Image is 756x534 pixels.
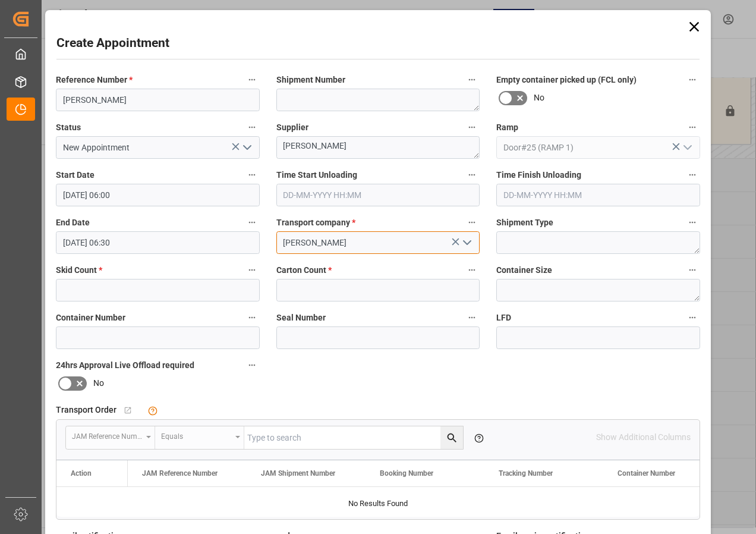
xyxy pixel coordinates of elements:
[380,469,433,478] span: Booking Number
[71,469,92,478] div: Action
[56,216,90,229] span: End Date
[56,184,260,206] input: DD-MM-YYYY HH:MM
[496,136,700,159] input: Type to search/select
[244,167,260,183] button: Start Date
[56,231,260,254] input: DD-MM-YYYY HH:MM
[618,469,675,478] span: Container Number
[276,74,345,86] span: Shipment Number
[464,215,480,230] button: Transport company *
[56,404,116,416] span: Transport Order
[72,428,142,442] div: JAM Reference Number
[56,264,102,277] span: Skid Count
[496,264,552,277] span: Container Size
[261,469,335,478] span: JAM Shipment Number
[93,377,104,389] span: No
[244,426,463,449] input: Type to search
[464,262,480,278] button: Carton Count *
[276,264,332,277] span: Carton Count
[244,72,260,87] button: Reference Number *
[464,120,480,135] button: Supplier
[685,215,700,230] button: Shipment Type
[244,310,260,325] button: Container Number
[458,234,475,252] button: open menu
[56,312,125,324] span: Container Number
[496,184,700,206] input: DD-MM-YYYY HH:MM
[56,121,81,134] span: Status
[276,216,355,229] span: Transport company
[56,74,133,86] span: Reference Number
[276,312,326,324] span: Seal Number
[155,426,244,449] button: open menu
[464,72,480,87] button: Shipment Number
[56,359,194,372] span: 24hrs Approval Live Offload required
[496,169,581,181] span: Time Finish Unloading
[244,120,260,135] button: Status
[276,121,308,134] span: Supplier
[678,139,695,157] button: open menu
[499,469,553,478] span: Tracking Number
[276,184,480,206] input: DD-MM-YYYY HH:MM
[496,216,553,229] span: Shipment Type
[464,167,480,183] button: Time Start Unloading
[685,120,700,135] button: Ramp
[142,469,218,478] span: JAM Reference Number
[56,34,169,53] h2: Create Appointment
[66,426,155,449] button: open menu
[685,262,700,278] button: Container Size
[496,74,637,86] span: Empty container picked up (FCL only)
[161,428,231,442] div: Equals
[685,167,700,183] button: Time Finish Unloading
[440,426,463,449] button: search button
[534,92,544,104] span: No
[496,312,511,324] span: LFD
[464,310,480,325] button: Seal Number
[496,121,518,134] span: Ramp
[237,139,255,157] button: open menu
[244,262,260,278] button: Skid Count *
[685,72,700,87] button: Empty container picked up (FCL only)
[244,215,260,230] button: End Date
[685,310,700,325] button: LFD
[244,357,260,373] button: 24hrs Approval Live Offload required
[276,169,357,181] span: Time Start Unloading
[276,136,480,159] textarea: [PERSON_NAME]
[56,169,94,181] span: Start Date
[56,136,260,159] input: Type to search/select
